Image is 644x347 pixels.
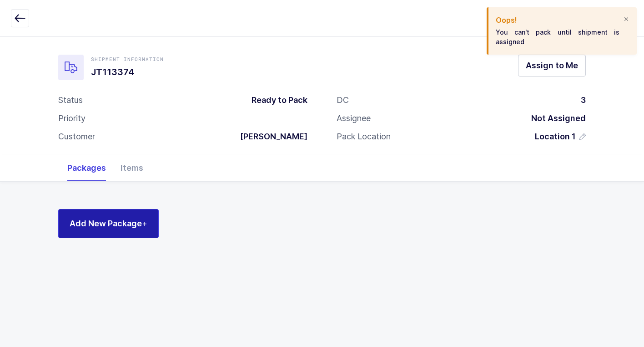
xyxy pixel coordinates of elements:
span: 3 [581,95,586,105]
div: Assignee [337,113,371,124]
div: Not Assigned [524,113,586,124]
div: DC [337,95,349,106]
div: Priority [58,113,86,124]
p: You can't pack until shipment is assigned [496,27,619,46]
button: Add New Package+ [58,209,159,238]
div: Shipment Information [91,56,164,63]
div: Pack Location [337,131,391,142]
div: Status [58,95,83,106]
h2: Oops! [496,15,619,26]
div: Packages [60,155,113,181]
span: Location 1 [535,131,576,142]
span: Assign to Me [526,60,578,71]
h1: JT113374 [91,65,164,79]
span: Add New Package [70,218,147,229]
div: Ready to Pack [244,95,307,106]
div: Customer [58,131,95,142]
button: Assign to Me [518,55,586,77]
span: + [142,219,147,228]
div: [PERSON_NAME] [233,131,307,142]
div: Items [113,155,151,181]
button: Location 1 [535,131,586,142]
